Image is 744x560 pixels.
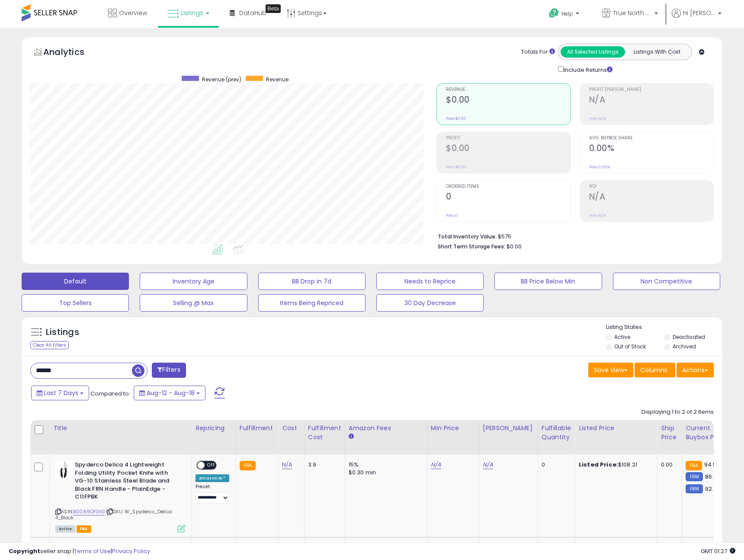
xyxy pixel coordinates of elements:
span: Hi [PERSON_NAME] [683,9,715,17]
button: Aug-12 - Aug-18 [134,386,205,400]
span: Columns [640,366,667,374]
small: Amazon Fees. [349,433,354,441]
span: Profit [PERSON_NAME] [589,87,713,92]
div: Fulfillment Cost [308,424,341,442]
div: Title [53,424,188,433]
button: Actions [677,363,714,377]
span: Revenue [266,76,289,83]
span: FBA [77,525,91,533]
span: ROI [589,184,713,189]
div: Amazon AI * [196,474,229,482]
div: 15% [349,461,420,469]
h2: $0.00 [446,95,570,106]
small: FBM [686,484,702,493]
div: Fulfillment [240,424,275,433]
div: Fulfillable Quantity [542,424,571,442]
button: Selling @ Max [140,294,247,312]
h2: 0 [446,192,570,203]
div: Include Returns [552,64,623,74]
p: Listing States: [606,323,722,331]
label: Deactivated [673,333,705,341]
a: N/A [282,460,292,469]
span: Revenue (prev) [202,76,241,83]
small: Prev: $0.00 [446,116,466,121]
b: Total Inventory Value: [438,233,497,240]
i: Get Help [548,8,559,19]
span: Help [561,10,573,17]
button: Inventory Age [140,273,247,290]
b: Listed Price: [579,460,618,469]
span: $0.00 [507,242,522,251]
span: Avg. Buybox Share [589,136,713,141]
div: $108.21 [579,461,651,469]
b: Spyderco Delica 4 Lightweight Folding Utility Pocket Knife with VG-10 Stainless Steel Blade and B... [75,461,180,503]
div: 0.00 [661,461,675,469]
div: 0 [542,461,568,469]
div: [PERSON_NAME] [483,424,534,433]
small: Prev: 0 [446,213,458,218]
div: Current Buybox Price [686,424,730,442]
small: FBA [240,461,256,470]
span: 92.27 [705,485,720,493]
button: Non Competitive [613,273,720,290]
span: OFF [205,462,218,469]
label: Active [614,333,630,341]
small: FBM [686,472,702,481]
li: $575 [438,231,707,241]
button: Last 7 Days [31,386,89,400]
strong: Copyright [9,547,40,555]
span: Aug-12 - Aug-18 [147,389,195,397]
div: Min Price [431,424,475,433]
span: Compared to: [90,389,130,398]
h5: Listings [46,326,79,338]
small: FBA [686,461,702,470]
a: N/A [431,460,441,469]
a: Terms of Use [74,547,111,555]
div: seller snap | | [9,547,150,556]
a: Hi [PERSON_NAME] [672,9,722,28]
label: Out of Stock [614,343,646,350]
span: 94.5 [704,460,717,469]
label: Archived [673,343,696,350]
button: All Selected Listings [561,46,625,58]
div: Clear All Filters [30,341,69,349]
span: Last 7 Days [44,389,78,397]
span: Ordered Items [446,184,570,189]
h2: N/A [589,95,713,106]
span: 2025-08-26 01:27 GMT [701,547,735,555]
button: Save View [588,363,633,377]
button: Items Being Repriced [258,294,366,312]
h2: $0.00 [446,143,570,155]
button: Filters [152,363,186,378]
span: True North Supply & Co. [613,9,652,17]
div: Amazon Fees [349,424,423,433]
div: Repricing [196,424,232,433]
button: Top Sellers [22,294,129,312]
div: Tooltip anchor [266,4,281,13]
button: BB Price Below Min [494,273,602,290]
div: 3.9 [308,461,338,469]
a: B0089DFGIG [73,508,105,515]
div: Displaying 1 to 2 of 2 items [641,408,714,416]
button: Needs to Reprice [376,273,484,290]
span: | SKU: W_Spyderco_Delica 4_Black [55,508,172,521]
h5: Analytics [43,46,101,60]
a: N/A [483,460,493,469]
span: Revenue [446,87,570,92]
div: Totals For [521,48,555,56]
span: Overview [119,9,147,17]
span: Profit [446,136,570,141]
button: 30 Day Decrease [376,294,484,312]
span: 86.58 [705,473,721,481]
small: Prev: N/A [589,116,606,121]
a: Help [542,1,588,28]
small: Prev: 0.00% [589,164,610,170]
b: Short Term Storage Fees: [438,243,505,250]
button: Listings With Cost [625,46,689,58]
h2: 0.00% [589,143,713,155]
span: DataHub [239,9,266,17]
div: Listed Price [579,424,654,433]
a: Privacy Policy [112,547,150,555]
small: Prev: $0.00 [446,164,466,170]
img: 31p66yS1+NL._SL40_.jpg [55,461,73,478]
